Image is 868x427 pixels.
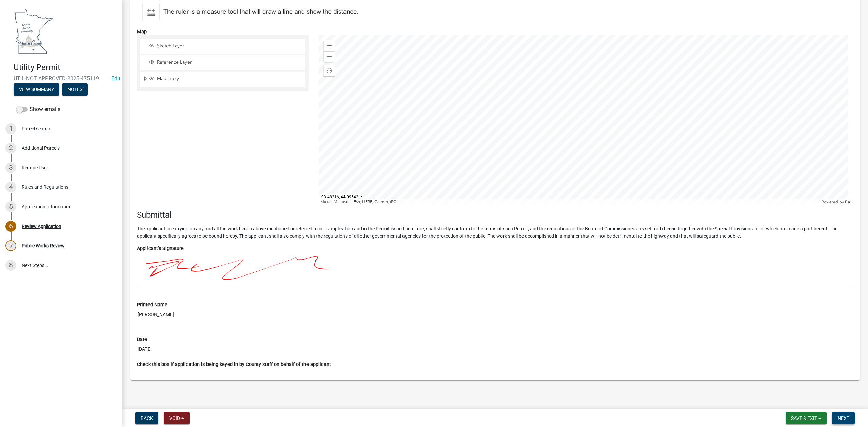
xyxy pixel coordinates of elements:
div: Sketch Layer [148,43,303,50]
div: Rules and Regulations [22,185,68,189]
span: Next [837,415,849,421]
ul: Layer List [139,37,306,89]
p: The applicant in carrying on any and all the work herein above mentioned or referred to in its ap... [137,225,853,240]
label: Check this box if application is being keyed in by County staff on behalf of the applicant [137,362,331,367]
h4: Submittal [137,210,853,220]
div: 7 [5,240,16,251]
button: View Summary [14,83,59,96]
div: 8 [5,260,16,271]
div: 6 [5,221,16,232]
div: 4 [5,182,16,192]
div: 1 [5,123,16,134]
label: Map [137,29,147,34]
button: Next [832,412,855,424]
label: Applicant's Signature [137,246,184,251]
img: Waseca County, Minnesota [14,7,54,56]
a: Edit [111,75,120,82]
span: Expand [143,76,148,83]
div: Application Information [22,204,72,209]
div: 2 [5,143,16,154]
div: 5 [5,201,16,212]
div: Maxar, Microsoft | Esri, HERE, Garmin, iPC [319,199,820,205]
label: Printed Name [137,303,167,307]
div: Reference Layer [148,59,303,66]
span: Sketch Layer [155,43,303,49]
div: 3 [5,162,16,173]
span: Mapproxy [155,76,303,82]
div: Require User [22,165,48,170]
wm-modal-confirm: Summary [14,87,59,93]
span: Back [141,415,153,421]
span: Reference Layer [155,59,303,65]
li: Reference Layer [140,55,305,70]
label: Date [137,337,147,342]
button: Notes [62,83,88,96]
a: Esri [845,200,851,204]
span: UTIL-NOT APPROVED-2025-475119 [14,75,108,82]
wm-modal-confirm: Edit Application Number [111,75,120,82]
img: 9YwdKIAAAAGSURBVAMAUOogE8ggVMYAAAAASUVORK5CYII= [137,252,443,286]
button: Void [164,412,190,424]
div: Zoom in [324,40,335,51]
li: Mapproxy [140,72,305,87]
div: Public Works Review [22,243,65,248]
div: Zoom out [324,51,335,62]
div: Find my location [324,65,335,76]
span: Void [169,415,180,421]
div: Review Application [22,224,61,229]
div: Additional Parcels [22,146,60,150]
div: Powered by [820,199,853,205]
div: Parcel search [22,126,50,131]
button: Save & Exit [786,412,827,424]
wm-modal-confirm: Notes [62,87,88,93]
label: Show emails [16,105,60,114]
h4: Utility Permit [14,63,117,73]
div: Mapproxy [148,76,303,82]
span: Save & Exit [791,415,817,421]
li: Sketch Layer [140,39,305,54]
button: Back [135,412,158,424]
